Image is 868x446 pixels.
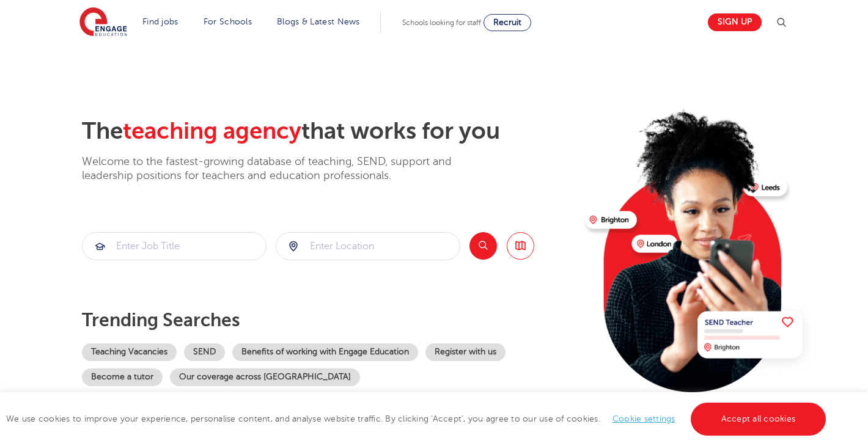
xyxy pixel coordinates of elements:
[484,14,531,31] a: Recruit
[82,343,177,361] a: Teaching Vacancies
[83,233,266,260] input: Submit
[691,403,826,436] a: Accept all cookies
[276,232,460,260] div: Submit
[708,13,762,31] a: Sign up
[204,17,252,26] a: For Schools
[425,343,506,361] a: Register with us
[469,232,497,260] button: Search
[82,232,267,260] div: Submit
[493,18,521,27] span: Recruit
[82,117,575,145] h2: The that works for you
[123,118,301,144] span: teaching agency
[82,368,163,386] a: Become a tutor
[142,17,178,26] a: Find jobs
[82,155,485,183] p: Welcome to the fastest-growing database of teaching, SEND, support and leadership positions for t...
[82,309,575,331] p: Trending searches
[79,7,127,38] img: Engage Education
[612,414,675,423] a: Cookie settings
[6,414,829,423] span: We use cookies to improve your experience, personalise content, and analyse website traffic. By c...
[276,233,460,260] input: Submit
[402,18,481,27] span: Schools looking for staff
[232,343,418,361] a: Benefits of working with Engage Education
[277,17,360,26] a: Blogs & Latest News
[170,368,360,386] a: Our coverage across [GEOGRAPHIC_DATA]
[184,343,225,361] a: SEND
